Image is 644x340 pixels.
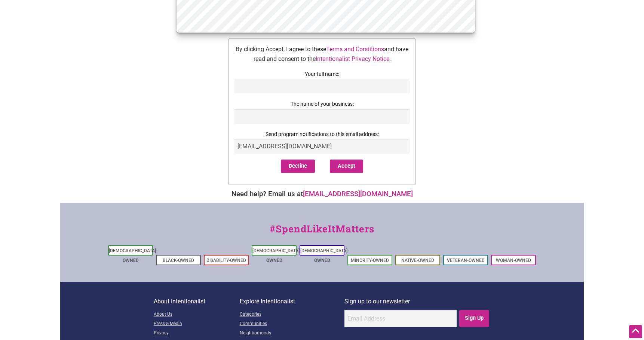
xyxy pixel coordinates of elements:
a: Communities [240,319,344,329]
input: Email Address [344,310,457,327]
div: Scroll Back to Top [629,325,642,338]
a: Disability-Owned [206,258,246,263]
a: [EMAIL_ADDRESS][DOMAIN_NAME] [303,190,413,198]
a: [DEMOGRAPHIC_DATA]-Owned [300,248,349,263]
p: Explore Intentionalist [240,297,344,306]
a: Intentionalist Privacy Notice. [316,55,391,62]
a: Privacy [154,329,240,338]
a: Woman-Owned [496,258,531,263]
a: Veteran-Owned [447,258,485,263]
a: About Us [154,310,240,319]
p: Sign up to our newsletter [344,297,491,306]
div: #SpendLikeItMatters [60,222,584,244]
a: [DEMOGRAPHIC_DATA]-Owned [109,248,157,263]
p: About Intentionalist [154,297,240,306]
a: Minority-Owned [351,258,389,263]
button: Decline [281,160,315,173]
p: By clicking Accept, I agree to these and have read and consent to the [234,44,410,64]
label: Your full name: [234,69,410,79]
div: Need help? Email us at [64,189,580,199]
a: Terms and Conditions [326,46,384,53]
a: Press & Media [154,319,240,329]
input: Sign Up [459,310,490,327]
a: Native-Owned [401,258,434,263]
button: Accept [330,160,363,173]
a: Black-Owned [163,258,194,263]
a: [DEMOGRAPHIC_DATA]-Owned [252,248,301,263]
label: Send program notifications to this email address: [234,130,410,139]
label: The name of your business: [234,99,410,109]
a: Categories [240,310,344,319]
a: Neighborhoods [240,329,344,338]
